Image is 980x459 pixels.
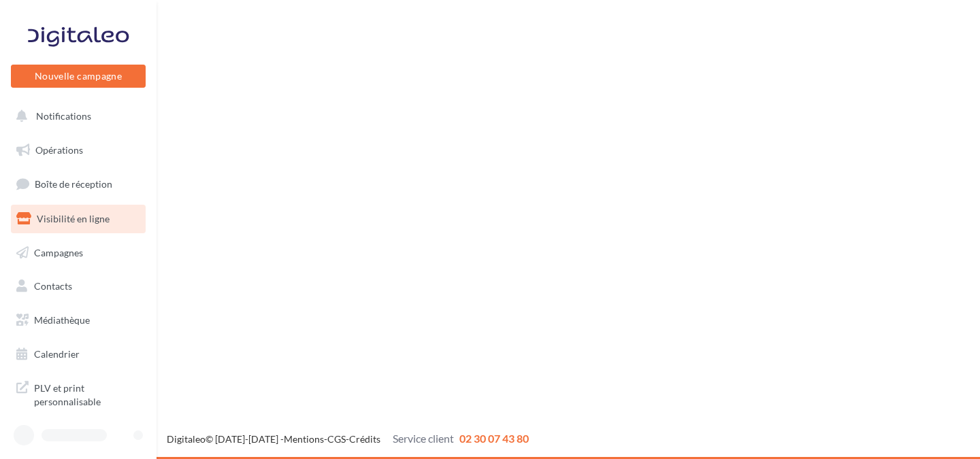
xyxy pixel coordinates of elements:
[284,433,324,445] a: Mentions
[167,433,206,445] a: Digitaleo
[8,373,148,413] a: PLV et print personnalisable
[8,340,148,369] a: Calendrier
[35,178,112,190] span: Boîte de réception
[8,136,148,165] a: Opérations
[8,102,143,131] button: Notifications
[8,205,148,233] a: Visibilité en ligne
[8,306,148,335] a: Médiathèque
[327,433,346,445] a: CGS
[393,432,454,445] span: Service client
[8,419,148,459] a: Campagnes DataOnDemand
[34,348,80,360] span: Calendrier
[8,239,148,267] a: Campagnes
[349,433,380,445] a: Crédits
[35,144,83,156] span: Opérations
[11,65,146,88] button: Nouvelle campagne
[34,379,140,408] span: PLV et print personnalisable
[8,169,148,199] a: Boîte de réception
[34,314,90,326] span: Médiathèque
[34,246,83,258] span: Campagnes
[36,110,91,122] span: Notifications
[8,272,148,301] a: Contacts
[34,280,72,292] span: Contacts
[167,433,529,445] span: © [DATE]-[DATE] - - -
[37,213,110,224] span: Visibilité en ligne
[459,432,529,445] span: 02 30 07 43 80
